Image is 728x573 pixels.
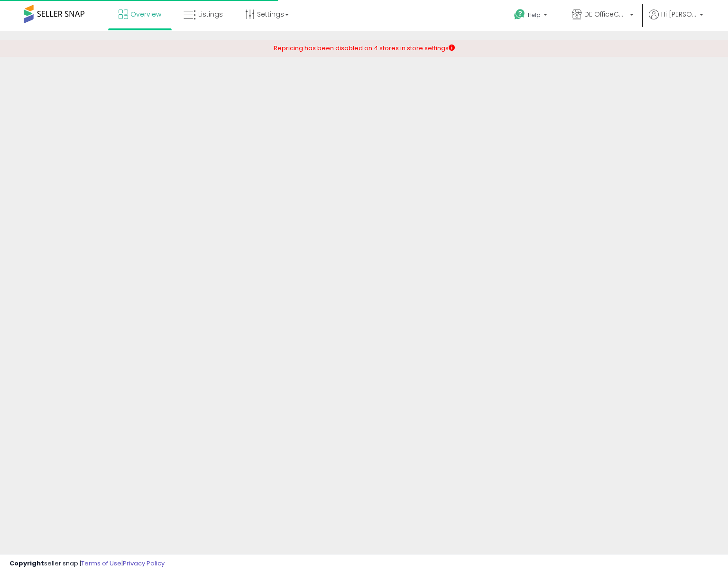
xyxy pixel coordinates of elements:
span: Help [528,11,541,19]
a: Hi [PERSON_NAME] [649,9,703,31]
a: Help [507,1,557,31]
span: DE OfficeCom Solutions DE [584,9,627,19]
span: Hi [PERSON_NAME] [661,9,697,19]
span: Overview [130,9,161,19]
i: Get Help [514,9,525,20]
span: Listings [198,9,223,19]
div: Repricing has been disabled on 4 stores in store settings [274,44,455,53]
